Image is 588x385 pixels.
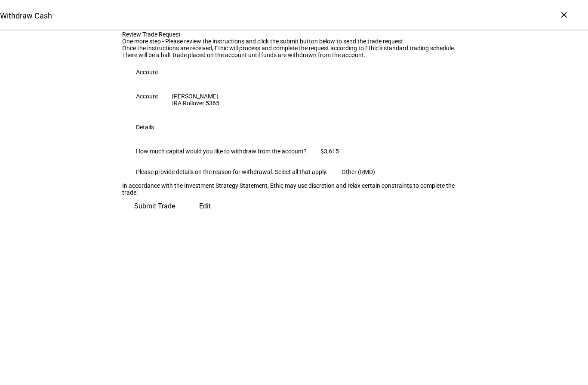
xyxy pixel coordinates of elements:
[122,196,187,217] button: Submit Trade
[122,182,466,196] div: In accordance with the Investment Strategy Statement, Ethic may use discretion and relax certain ...
[172,93,219,100] div: [PERSON_NAME]
[187,196,223,217] button: Edit
[199,196,211,217] span: Edit
[136,124,154,131] div: Details
[122,38,466,45] div: One more step - Please review the instructions and click the submit button below to send the trad...
[172,100,219,107] div: IRA Rollover 5365
[122,31,466,38] div: Review Trade Request
[320,148,339,155] div: $3,615
[136,93,158,100] div: Account
[136,168,328,175] div: Please provide details on the reason for withdrawal. Select all that apply.
[136,148,307,155] div: How much capital would you like to withdraw from the account?
[122,52,466,58] div: There will be a halt trade placed on the account until funds are withdrawn from the account.
[136,69,158,76] div: Account
[134,196,175,217] span: Submit Trade
[342,168,375,175] div: Other (RMD)
[557,8,571,21] div: ×
[122,45,466,52] div: Once the instructions are received, Ethic will process and complete the request according to Ethi...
